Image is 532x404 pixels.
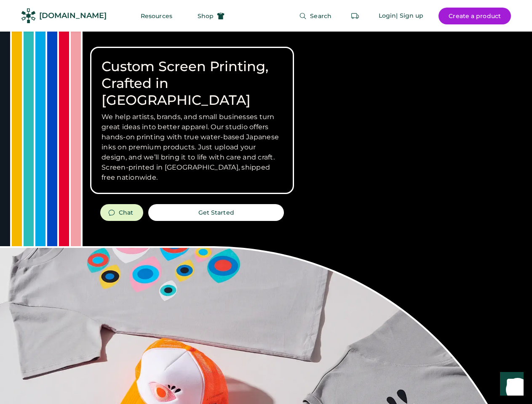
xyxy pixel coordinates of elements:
div: Login [379,12,396,20]
button: Chat [100,204,143,221]
img: Rendered Logo - Screens [21,8,36,23]
button: Search [289,8,342,24]
h3: We help artists, brands, and small businesses turn great ideas into better apparel. Our studio of... [102,112,283,183]
button: Get Started [148,204,284,221]
button: Create a product [438,8,511,24]
span: Search [310,13,331,19]
div: | Sign up [396,12,423,20]
button: Resources [131,8,182,24]
iframe: Front Chat [492,366,528,402]
div: [DOMAIN_NAME] [39,11,107,21]
button: Shop [187,8,235,24]
span: Shop [198,13,214,19]
h1: Custom Screen Printing, Crafted in [GEOGRAPHIC_DATA] [102,58,283,109]
button: Retrieve an order [347,8,364,24]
